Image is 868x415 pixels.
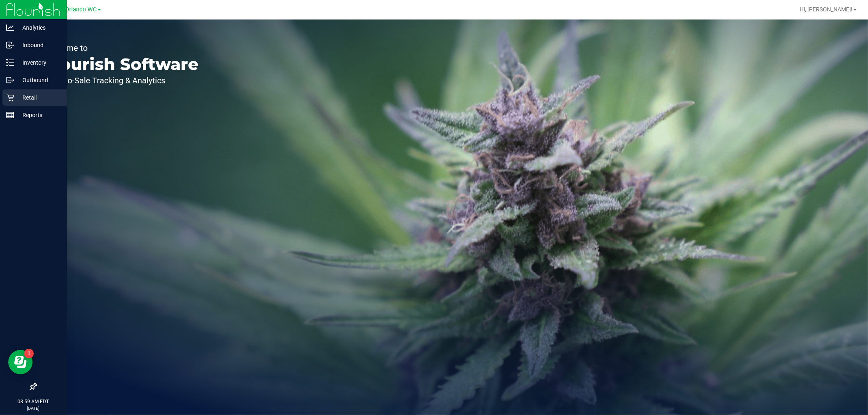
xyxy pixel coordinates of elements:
[66,6,97,13] span: Orlando WC
[6,41,14,49] inline-svg: Inbound
[24,349,34,359] iframe: Resource center unread badge
[14,23,63,33] p: Analytics
[6,76,14,84] inline-svg: Outbound
[4,398,63,405] p: 08:59 AM EDT
[44,56,199,72] p: Flourish Software
[6,59,14,67] inline-svg: Inventory
[14,75,63,85] p: Outbound
[4,405,63,411] p: [DATE]
[14,110,63,120] p: Reports
[14,58,63,67] p: Inventory
[800,6,853,13] span: Hi, [PERSON_NAME]!
[8,350,33,374] iframe: Resource center
[44,44,199,52] p: Welcome to
[6,24,14,32] inline-svg: Analytics
[6,93,14,102] inline-svg: Retail
[14,40,63,50] p: Inbound
[44,76,199,85] p: Seed-to-Sale Tracking & Analytics
[14,93,63,102] p: Retail
[6,111,14,119] inline-svg: Reports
